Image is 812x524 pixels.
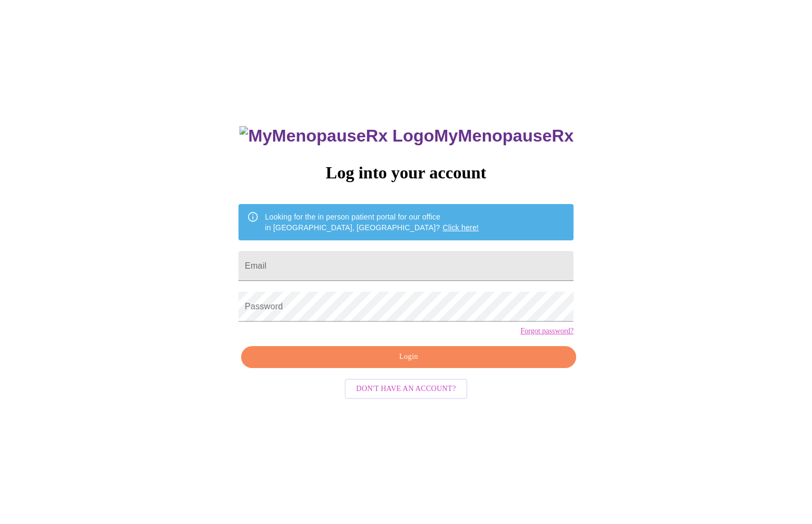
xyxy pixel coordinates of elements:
[265,207,479,237] div: Looking for the in person patient portal for our office in [GEOGRAPHIC_DATA], [GEOGRAPHIC_DATA]?
[240,126,574,146] h3: MyMenopauseRx
[238,163,574,183] h3: Log into your account
[345,379,468,400] button: Don't have an account?
[342,384,471,393] a: Don't have an account?
[241,346,576,368] button: Login
[520,327,574,335] a: Forgot password?
[253,350,564,364] span: Login
[443,223,479,232] a: Click here!
[240,126,434,146] img: MyMenopauseRx Logo
[356,382,456,396] span: Don't have an account?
